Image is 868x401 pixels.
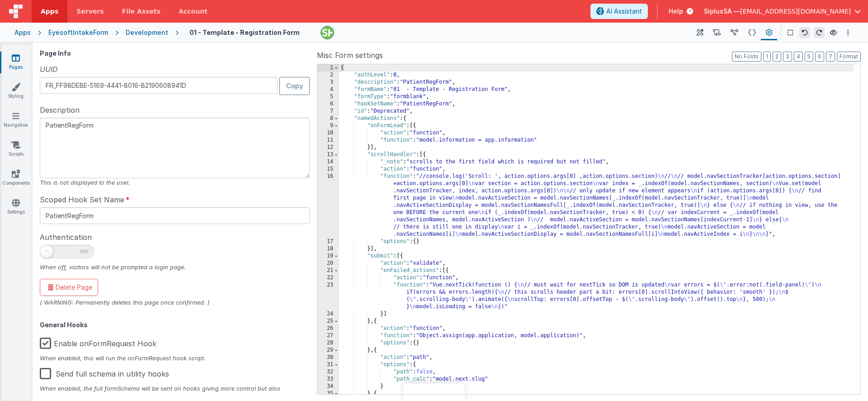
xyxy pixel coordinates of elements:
[317,274,339,282] div: 22
[40,332,156,352] label: Enable onFormRequest Hook
[794,52,803,62] button: 4
[826,52,835,62] button: 7
[317,282,339,310] div: 23
[317,50,383,61] span: Misc Form settings
[40,232,92,243] span: Authentication
[317,137,339,144] div: 11
[189,29,300,36] h4: 01 - Template - Registration Form
[704,7,740,16] span: SiplusSA —
[40,279,98,296] button: Delete Page
[606,7,642,16] span: AI Assistant
[317,390,339,397] div: 35
[48,28,108,37] div: EyesoftIntakeForm
[317,122,339,129] div: 9
[317,158,339,166] div: 14
[317,310,339,318] div: 24
[279,77,310,95] button: Copy
[317,86,339,93] div: 4
[14,28,31,37] div: Apps
[317,368,339,376] div: 32
[41,7,58,16] span: Apps
[317,129,339,137] div: 10
[317,166,339,173] div: 15
[317,93,339,100] div: 5
[40,321,88,329] strong: General Hooks
[317,144,339,151] div: 12
[317,79,339,86] div: 3
[317,318,339,325] div: 25
[321,26,334,39] img: 03f4c8fd22f9eee00c21fc01fcf07944
[317,100,339,108] div: 6
[317,238,339,245] div: 17
[317,325,339,332] div: 26
[40,105,80,115] span: Description
[317,64,339,72] div: 1
[317,361,339,368] div: 31
[669,7,683,16] span: Help
[732,52,761,62] button: No Folds
[317,267,339,274] div: 21
[317,151,339,158] div: 13
[40,178,310,187] div: This is not displayed to the user.
[843,27,854,38] button: Options
[317,108,339,115] div: 7
[317,260,339,267] div: 20
[317,354,339,361] div: 30
[317,245,339,253] div: 18
[740,7,851,16] span: [EMAIL_ADDRESS][DOMAIN_NAME]
[40,49,71,57] strong: Page Info
[317,253,339,260] div: 19
[40,363,169,382] label: Send full schema in utility hooks
[317,173,339,238] div: 16
[805,52,813,62] button: 5
[40,298,310,307] div: ( WARNING: Permanently deletes this page once confirmed. )
[317,72,339,79] div: 2
[317,376,339,383] div: 33
[126,28,168,37] div: Development
[317,115,339,122] div: 8
[40,64,58,75] span: UUID
[317,339,339,347] div: 28
[40,354,310,363] div: When enabled, this will run the onFormRequest hook script.
[815,52,824,62] button: 6
[783,52,792,62] button: 3
[76,7,104,16] span: Servers
[773,52,781,62] button: 2
[40,263,310,272] div: When off, visitors will not be prompted a login page.
[317,347,339,354] div: 29
[704,7,861,16] button: SiplusSA — [EMAIL_ADDRESS][DOMAIN_NAME]
[317,332,339,339] div: 27
[317,383,339,390] div: 34
[590,4,648,19] button: AI Assistant
[763,52,771,62] button: 1
[122,7,161,16] span: File Assets
[837,52,861,62] button: Format
[40,194,124,205] span: Scoped Hook Set Name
